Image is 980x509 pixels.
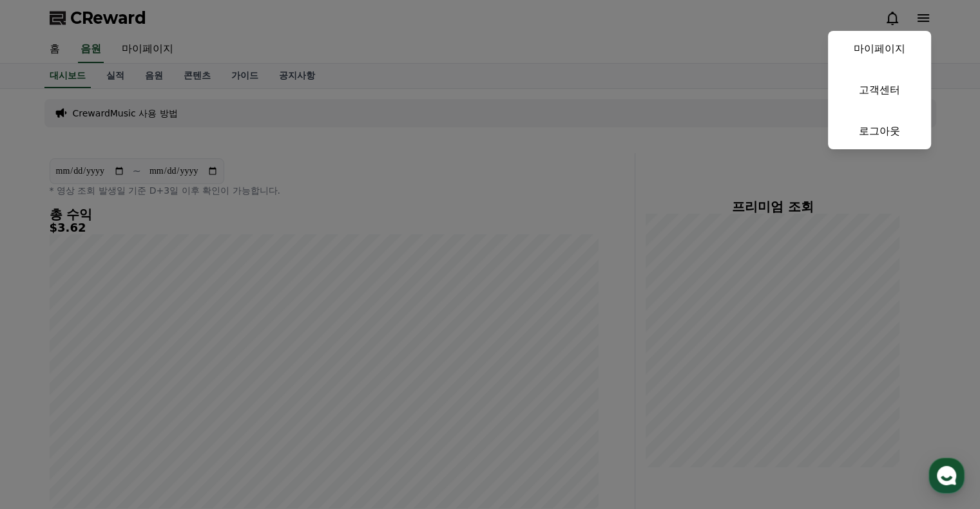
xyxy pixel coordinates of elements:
[828,113,931,149] a: 로그아웃
[118,422,133,432] span: 대화
[166,402,247,434] a: 설정
[4,402,85,434] a: 홈
[828,31,931,67] a: 마이페이지
[41,421,48,432] span: 홈
[828,72,931,108] a: 고객센터
[828,31,931,149] button: 마이페이지 고객센터 로그아웃
[85,402,166,434] a: 대화
[199,421,215,432] span: 설정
